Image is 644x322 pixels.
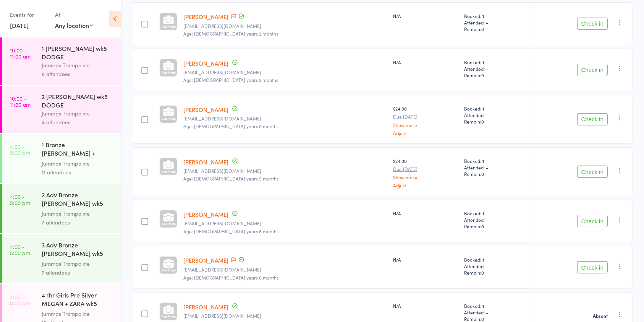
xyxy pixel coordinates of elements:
span: 9 [481,72,484,78]
button: Check in [577,64,608,76]
small: jadelroberts18@gmail.com [183,70,387,75]
a: 10:00 -11:00 am2 [PERSON_NAME] wk5 DODGEJummps Trampoline4 attendees [2,86,121,133]
a: Adjust [393,130,458,135]
span: Attended: - [464,309,527,315]
span: 0 [481,315,484,322]
span: Attended: - [464,216,527,223]
span: Age: [DEMOGRAPHIC_DATA] years 2 months [183,76,278,83]
div: N/A [393,256,458,263]
div: 2 [PERSON_NAME] wk5 DODGE [42,92,115,109]
span: 0 [481,171,484,177]
button: Check in [577,166,608,178]
span: Booked: 1 [464,13,527,19]
div: 2 Adv Bronze [PERSON_NAME] wk5 RED BAG [42,190,115,209]
span: Remain: [464,72,527,78]
span: 0 [481,118,484,125]
span: Age: [DEMOGRAPHIC_DATA] years 0 months [183,123,278,129]
div: At [55,8,93,21]
div: Jummps Trampoline [42,259,115,268]
span: Attended: - [464,263,527,269]
span: Booked: 1 [464,256,527,263]
button: Check in [577,113,608,125]
a: [PERSON_NAME] [183,59,228,67]
div: 1 [PERSON_NAME] wk5 DODGE [42,44,115,61]
div: N/A [393,59,458,65]
span: 0 [481,269,484,276]
span: Remain: [464,223,527,229]
a: Show more [393,122,458,127]
div: Jummps Trampoline [42,159,115,168]
small: heynicole1212@gmail.com [183,313,387,319]
span: Booked: 1 [464,105,527,112]
span: Age: [DEMOGRAPHIC_DATA] years 9 months [183,175,278,182]
div: $24.00 [393,105,458,135]
div: 4 1hr Girls Pre Silver MEGAN + ZARA wk5 TRACK RED [42,291,115,309]
span: Booked: 1 [464,59,527,65]
span: Attended: - [464,19,527,26]
strong: Absent [593,313,608,319]
button: Check in [577,18,608,30]
span: Remain: [464,26,527,32]
a: 10:00 -11:00 am1 [PERSON_NAME] wk5 DODGEJummps Trampoline6 attendees [2,37,121,85]
small: nictahted@gmail.com [183,23,387,29]
time: 4:00 - 5:00 pm [10,294,30,306]
span: Booked: 1 [464,302,527,309]
a: 4:00 -5:00 pm2 Adv Bronze [PERSON_NAME] wk5 RED BAGJummps Trampoline7 attendees [2,184,121,233]
a: [PERSON_NAME] [183,256,228,264]
a: Adjust [393,183,458,188]
span: Age: [DEMOGRAPHIC_DATA] years 2 months [183,30,278,37]
div: 11 attendees [42,168,115,177]
div: 7 attendees [42,268,115,277]
a: 4:00 -5:00 pm1 Bronze [PERSON_NAME] + COURT wk5 PRO TRACKJummps Trampoline11 attendees [2,134,121,183]
a: [DATE] [10,21,29,29]
time: 4:00 - 5:00 pm [10,194,30,206]
div: N/A [393,210,458,216]
span: 0 [481,223,484,229]
time: 4:00 - 5:00 pm [10,244,30,256]
span: Attended: - [464,112,527,118]
div: Jummps Trampoline [42,309,115,318]
time: 4:00 - 5:00 pm [10,143,30,156]
small: loz.burns86@gmail.com [183,168,387,174]
div: Jummps Trampoline [42,61,115,70]
small: Due [DATE] [393,114,458,119]
div: N/A [393,13,458,19]
a: 4:00 -5:00 pm3 Adv Bronze [PERSON_NAME] wk5 DODGE PROJummps Trampoline7 attendees [2,234,121,283]
a: [PERSON_NAME] [183,106,228,114]
span: Attended: - [464,65,527,72]
a: [PERSON_NAME] [183,158,228,166]
a: [PERSON_NAME] [183,210,228,218]
small: nausbaums@hotmail.com [183,267,387,272]
span: Booked: 1 [464,210,527,216]
span: Age: [DEMOGRAPHIC_DATA] years 6 months [183,274,278,281]
span: Age: [DEMOGRAPHIC_DATA] years 6 months [183,228,278,234]
button: Check in [577,215,608,227]
small: loz.burns86@gmail.com [183,116,387,121]
a: [PERSON_NAME] [183,303,228,311]
a: [PERSON_NAME] [183,13,228,21]
span: Booked: 1 [464,158,527,164]
time: 10:00 - 11:00 am [10,47,31,59]
div: $24.00 [393,158,458,188]
span: Remain: [464,171,527,177]
a: Show more [393,175,458,180]
span: 0 [481,26,484,32]
div: 7 attendees [42,218,115,227]
div: 4 attendees [42,118,115,127]
div: N/A [393,302,458,309]
div: 3 Adv Bronze [PERSON_NAME] wk5 DODGE PRO [42,241,115,259]
button: Check in [577,261,608,273]
div: Any location [55,21,93,29]
div: 6 attendees [42,70,115,78]
small: skyeivamy6@gmail.com [183,221,387,226]
div: 1 Bronze [PERSON_NAME] + COURT wk5 PRO TRACK [42,140,115,159]
span: Attended: - [464,164,527,171]
span: Remain: [464,269,527,276]
time: 10:00 - 11:00 am [10,95,31,107]
div: Events for [10,8,47,21]
span: Remain: [464,315,527,322]
small: Due [DATE] [393,166,458,172]
div: Jummps Trampoline [42,109,115,118]
div: Jummps Trampoline [42,209,115,218]
span: Remain: [464,118,527,125]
